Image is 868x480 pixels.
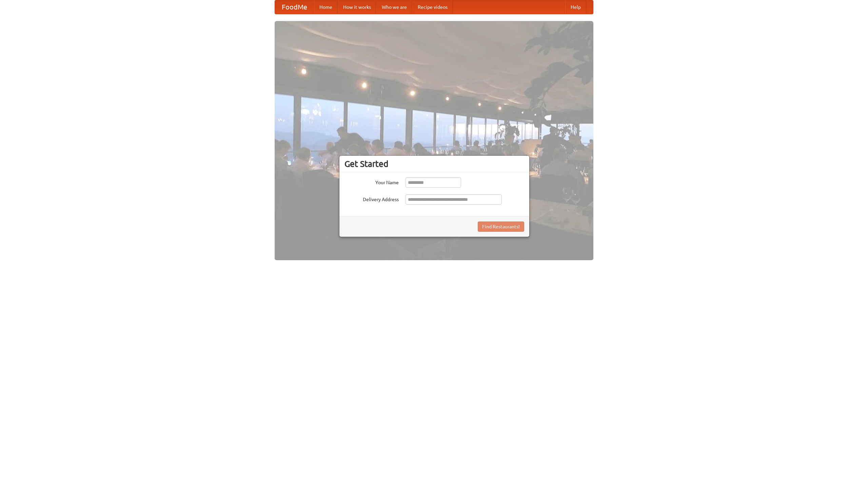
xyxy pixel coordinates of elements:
a: Help [565,0,586,14]
a: Home [314,0,338,14]
button: Find Restaurants! [478,222,524,232]
label: Your Name [344,177,399,186]
a: Who we are [376,0,412,14]
a: FoodMe [275,0,314,14]
label: Delivery Address [344,194,399,203]
a: Recipe videos [412,0,453,14]
a: How it works [338,0,376,14]
h3: Get Started [344,159,524,169]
